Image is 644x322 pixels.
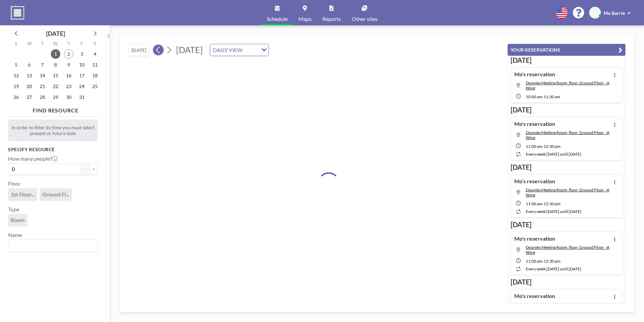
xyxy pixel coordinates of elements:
[77,60,87,70] span: Friday, October 10, 2025
[526,302,609,312] span: Doonies Meeting Room, floor: Ground Floor - A Wing
[88,40,101,49] div: S
[526,130,609,140] span: Doonies Meeting Room, floor: Ground Floor - A Wing
[8,146,98,153] h3: Specify resource
[526,187,609,197] span: Doonies Meeting Room, floor: Ground Floor - A Wing
[75,40,88,49] div: F
[8,206,19,213] label: Type
[11,82,21,91] span: Sunday, October 19, 2025
[49,40,62,49] div: W
[51,60,60,70] span: Wednesday, October 8, 2025
[90,82,100,91] span: Saturday, October 25, 2025
[526,245,609,255] span: Doonies Meeting Room, floor: Ground Floor - A Wing
[25,92,34,102] span: Monday, October 27, 2025
[9,241,94,250] input: Search for option
[11,191,34,197] span: 1st Floor...
[38,82,47,91] span: Tuesday, October 21, 2025
[11,217,25,223] span: Room
[8,232,22,238] label: Name
[8,155,57,162] label: How many people?
[176,45,203,55] span: [DATE]
[352,16,378,22] span: Other sites
[90,60,100,70] span: Saturday, October 11, 2025
[11,71,21,80] span: Sunday, October 12, 2025
[62,40,75,49] div: T
[77,82,87,91] span: Friday, October 24, 2025
[511,56,622,64] h3: [DATE]
[38,71,47,80] span: Tuesday, October 14, 2025
[511,278,622,286] h3: [DATE]
[591,10,599,16] span: MB
[8,119,98,141] div: In order to filter by time you must select present or future date
[511,220,622,229] h3: [DATE]
[64,82,73,91] span: Thursday, October 23, 2025
[267,16,288,22] span: Schedule
[46,29,65,38] div: [DATE]
[23,40,36,49] div: M
[42,191,69,197] span: Ground Fl...
[544,94,560,99] span: 11:30 AM
[128,44,150,56] button: [DATE]
[514,178,555,185] h4: Mo's reservation
[51,71,60,80] span: Wednesday, October 15, 2025
[64,60,73,70] span: Thursday, October 9, 2025
[544,259,560,264] span: 12:30 PM
[245,46,257,54] input: Search for option
[90,49,100,59] span: Saturday, October 4, 2025
[25,82,34,91] span: Monday, October 20, 2025
[526,152,581,157] span: every week [DATE] until [DATE]
[508,44,625,56] button: YOUR RESERVATIONS
[51,49,60,59] span: Wednesday, October 1, 2025
[10,40,23,49] div: S
[77,92,87,102] span: Friday, October 31, 2025
[514,235,555,242] h4: Mo's reservation
[544,201,560,206] span: 12:30 PM
[514,120,555,127] h4: Mo's reservation
[38,92,47,102] span: Tuesday, October 28, 2025
[11,6,24,20] img: organization-logo
[526,259,542,264] span: 11:00 AM
[544,144,560,149] span: 12:30 PM
[526,209,581,214] span: every week [DATE] until [DATE]
[542,94,544,99] span: -
[511,106,622,114] h3: [DATE]
[38,60,47,70] span: Tuesday, October 7, 2025
[542,259,544,264] span: -
[36,40,49,49] div: T
[514,293,555,299] h4: Mo's reservation
[8,104,103,114] h4: FIND RESOURCE
[64,71,73,80] span: Thursday, October 16, 2025
[542,144,544,149] span: -
[322,16,341,22] span: Reports
[604,10,625,16] span: Mo Barrie
[77,49,87,59] span: Friday, October 3, 2025
[542,201,544,206] span: -
[64,49,73,59] span: Thursday, October 2, 2025
[90,163,98,175] button: +
[212,46,244,54] span: DAILY VIEW
[514,71,555,78] h4: Mo's reservation
[25,71,34,80] span: Monday, October 13, 2025
[8,240,97,251] div: Search for option
[82,163,90,175] button: -
[90,71,100,80] span: Saturday, October 18, 2025
[526,266,581,271] span: every week [DATE] until [DATE]
[526,201,542,206] span: 11:00 AM
[51,92,60,102] span: Wednesday, October 29, 2025
[298,16,312,22] span: Maps
[210,44,268,56] div: Search for option
[77,71,87,80] span: Friday, October 17, 2025
[526,80,609,90] span: Doonies Meeting Room, floor: Ground Floor - A Wing
[51,82,60,91] span: Wednesday, October 22, 2025
[64,92,73,102] span: Thursday, October 30, 2025
[8,180,21,187] label: Floor
[511,163,622,171] h3: [DATE]
[11,60,21,70] span: Sunday, October 5, 2025
[25,60,34,70] span: Monday, October 6, 2025
[526,94,542,99] span: 10:00 AM
[526,144,542,149] span: 11:00 AM
[11,92,21,102] span: Sunday, October 26, 2025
